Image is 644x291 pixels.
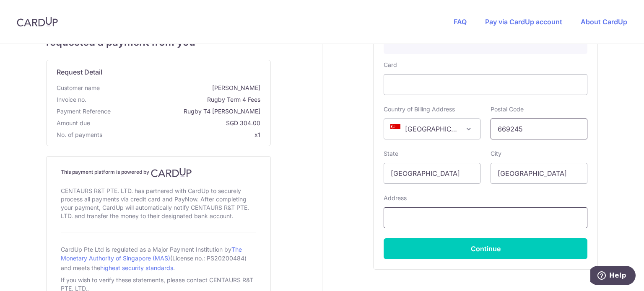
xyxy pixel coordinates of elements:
label: Card [384,61,397,69]
span: Rugby T4 [PERSON_NAME] [114,107,260,116]
img: CardUp [17,17,58,27]
label: State [384,149,398,158]
a: Pay via CardUp account [485,18,562,26]
span: No. of payments [57,131,102,139]
label: City [491,149,501,158]
label: Country of Billing Address [384,105,455,113]
span: Singapore [384,119,480,139]
a: FAQ [454,18,467,26]
span: x1 [254,131,260,138]
span: translation missing: en.payment_reference [57,108,111,115]
iframe: Secure card payment input frame [391,80,580,90]
span: Invoice no. [57,95,86,104]
span: Amount due [57,119,90,127]
div: CENTAURS R&T PTE. LTD. has partnered with CardUp to securely process all payments via credit card... [61,185,256,222]
span: Customer name [57,84,100,92]
iframe: Opens a widget where you can find more information [590,266,636,287]
input: Example 123456 [491,118,587,139]
div: CardUp Pte Ltd is regulated as a Major Payment Institution by (License no.: PS20200484) and meets... [61,242,256,274]
span: [PERSON_NAME] [103,84,260,92]
span: translation missing: en.request_detail [57,68,102,76]
span: Rugby Term 4 Fees [90,95,260,104]
label: Address [384,194,407,202]
h4: This payment platform is powered by [61,167,256,178]
a: About CardUp [581,18,627,26]
label: Postal Code [491,105,524,113]
button: Continue [384,238,587,259]
span: SGD 304.00 [93,119,260,127]
span: Singapore [384,118,480,139]
img: CardUp [151,167,192,178]
a: The Monetary Authority of Singapore (MAS) [61,246,242,262]
a: highest security standards [100,264,173,271]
